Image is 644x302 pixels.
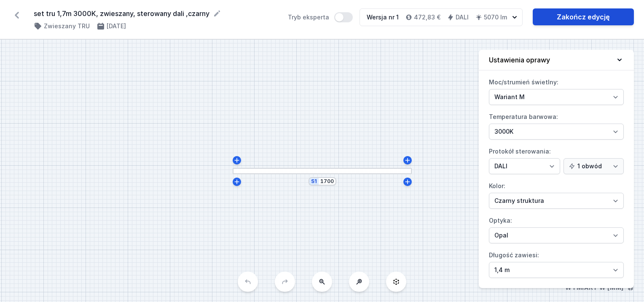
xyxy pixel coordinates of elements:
h4: Zwieszany TRU [44,22,90,30]
a: Zakończ edycję [533,8,634,25]
select: Protokół sterowania: [489,158,560,174]
button: Edytuj nazwę projektu [213,9,221,18]
form: set tru 1,7m 3000K, zwieszany, sterowany dali ,czarny [34,8,278,19]
select: Protokół sterowania: [563,158,624,174]
label: Kolor: [489,179,624,209]
h4: Ustawienia oprawy [489,55,550,65]
h4: [DATE] [107,22,126,30]
select: Optyka: [489,227,624,243]
h4: 5070 lm [484,13,507,22]
label: Długość zawiesi: [489,248,624,278]
h4: 472,83 € [414,13,440,22]
h4: DALI [456,13,469,22]
input: Wymiar [mm] [320,178,334,185]
label: Temperatura barwowa: [489,110,624,140]
button: Wersja nr 1472,83 €DALI5070 lm [360,8,523,26]
label: Tryb eksperta [288,12,353,22]
button: Ustawienia oprawy [479,50,634,70]
button: Tryb eksperta [334,12,353,22]
label: Moc/strumień świetlny: [489,75,624,105]
select: Kolor: [489,193,624,209]
label: Optyka: [489,214,624,243]
div: Wersja nr 1 [367,13,399,22]
select: Moc/strumień świetlny: [489,89,624,105]
select: Długość zawiesi: [489,262,624,278]
label: Protokół sterowania: [489,145,624,174]
select: Temperatura barwowa: [489,124,624,140]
